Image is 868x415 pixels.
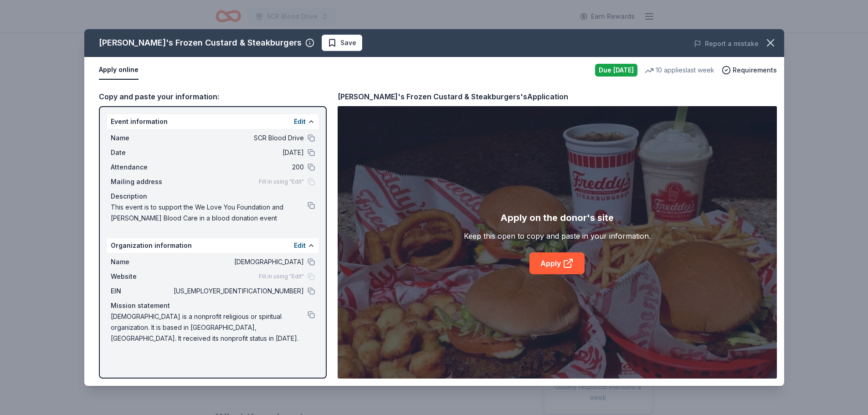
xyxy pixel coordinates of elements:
span: [DATE] [172,147,304,158]
div: [PERSON_NAME]'s Frozen Custard & Steakburgers [99,36,302,50]
button: Edit [294,116,306,127]
span: This event is to support the We Love You Foundation and [PERSON_NAME] Blood Care in a blood donat... [111,202,308,224]
span: Name [111,133,172,143]
div: Apply on the donor's site [500,210,614,225]
span: Website [111,271,172,282]
div: Description [111,191,315,202]
div: Event information [107,114,318,129]
div: Due [DATE] [595,64,637,77]
span: Fill in using "Edit" [259,273,304,280]
span: 200 [172,162,304,173]
button: Edit [294,240,306,251]
span: Fill in using "Edit" [259,178,304,185]
span: [DEMOGRAPHIC_DATA] is a nonprofit religious or spiritual organization. It is based in [GEOGRAPHIC... [111,311,308,344]
button: Apply online [99,61,139,80]
span: Date [111,147,172,158]
div: Organization information [107,238,318,253]
div: Mission statement [111,300,315,311]
button: Save [322,35,362,51]
span: [US_EMPLOYER_IDENTIFICATION_NUMBER] [172,286,304,297]
span: Mailing address [111,176,172,187]
span: EIN [111,286,172,297]
span: SCR Blood Drive [172,133,304,143]
button: Requirements [722,65,777,76]
span: Attendance [111,162,172,173]
span: Save [340,37,356,48]
span: [DEMOGRAPHIC_DATA] [172,256,304,267]
span: Requirements [733,65,777,76]
button: Report a mistake [694,38,759,49]
div: 10 applies last week [645,65,714,76]
div: Keep this open to copy and paste in your information. [464,231,651,241]
div: Copy and paste your information: [99,91,327,102]
a: Apply [529,252,585,274]
span: Name [111,256,172,267]
div: [PERSON_NAME]'s Frozen Custard & Steakburgers's Application [338,91,568,102]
